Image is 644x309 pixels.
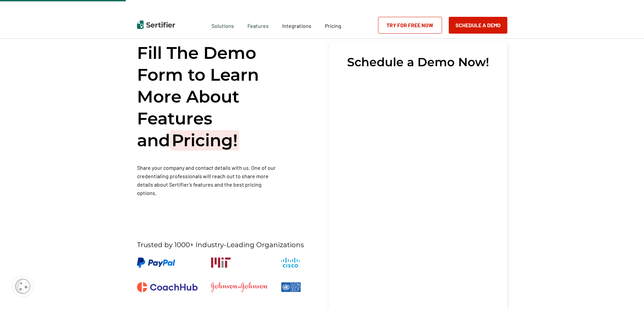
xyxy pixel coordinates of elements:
img: Cookie Popup Icon [15,279,30,294]
button: Schedule a Demo [449,17,507,34]
iframe: Select a Date & Time - Calendly [336,76,501,303]
a: Integrations [282,21,311,29]
span: Solutions [211,21,234,29]
img: UNDP [281,282,301,292]
img: Cisco [281,258,300,268]
span: Features [247,21,269,29]
iframe: Chat Widget [610,277,644,309]
img: PayPal [137,258,175,268]
img: Sertifier | Digital Credentialing Platform [137,21,175,29]
span: Trusted by 1000+ Industry-Leading Organizations [137,241,304,249]
span: Pricing [325,23,341,29]
p: Share your company and contact details with us. One of our credentialing professionals will reach... [137,163,280,197]
span: Pricing! [170,130,239,151]
span: Schedule a Demo Now! [347,55,489,69]
img: CoachHub [137,282,198,292]
a: Pricing [325,21,341,29]
h1: Fill The Demo Form to Learn More About Features and [137,42,280,151]
span: Integrations [282,23,311,29]
img: Johnson & Johnson [211,282,268,292]
a: Try for Free Now [378,17,442,34]
img: Massachusetts Institute of Technology [211,258,231,268]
